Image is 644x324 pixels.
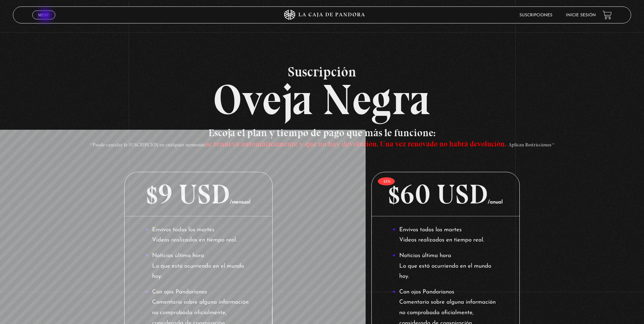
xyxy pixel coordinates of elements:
a: Inicie sesión [566,13,596,17]
li: Noticias última hora Lo que está ocurriendo en el mundo hoy. [145,251,252,282]
span: * Puede cancelar la SUSCRIPCIÓN en cualquier momento, - Aplican Restricciones * [90,142,554,148]
li: Noticias última hora Lo que está ocurriendo en el mundo hoy. [392,251,499,282]
span: /anual [488,200,503,205]
span: Cerrar [36,19,52,23]
h2: Oveja Negra [13,65,631,121]
span: se renueva automáticamente y que no hay devolución. Una vez renovado no habrá devolución. [206,139,506,148]
li: Envivos todos los martes Videos realizados en tiempo real. [145,225,252,246]
li: Envivos todos los martes Videos realizados en tiempo real. [392,225,499,246]
span: Menu [38,13,49,17]
span: Suscripción [13,65,631,78]
p: $60 USD [372,172,519,216]
h3: Escoja el plan y tiempo de pago que más le funcione: [75,128,569,148]
p: $9 USD [125,172,272,216]
span: /mensual [230,200,251,205]
a: Suscripciones [519,13,552,17]
a: View your shopping cart [603,11,612,20]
